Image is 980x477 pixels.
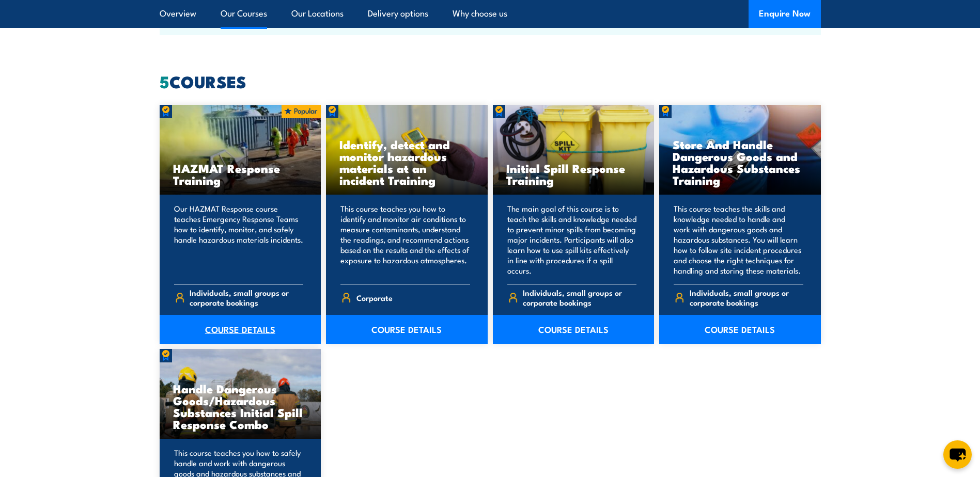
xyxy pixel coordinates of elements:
span: Individuals, small groups or corporate bookings [523,288,636,307]
a: COURSE DETAILS [326,315,488,344]
span: Corporate [356,290,393,306]
span: Individuals, small groups or corporate bookings [190,288,303,307]
p: The main goal of this course is to teach the skills and knowledge needed to prevent minor spills ... [507,203,637,276]
h3: Store And Handle Dangerous Goods and Hazardous Substances Training [673,138,807,186]
strong: 5 [160,68,169,94]
p: This course teaches the skills and knowledge needed to handle and work with dangerous goods and h... [674,203,803,276]
h3: HAZMAT Response Training [173,162,308,186]
a: COURSE DETAILS [160,315,321,344]
p: Our HAZMAT Response course teaches Emergency Response Teams how to identify, monitor, and safely ... [174,203,304,276]
h2: COURSES [160,74,821,88]
button: chat-button [943,440,972,469]
h3: Handle Dangerous Goods/Hazardous Substances Initial Spill Response Combo [173,383,308,430]
h3: Initial Spill Response Training [506,162,641,186]
span: Individuals, small groups or corporate bookings [690,288,803,307]
p: This course teaches you how to identify and monitor air conditions to measure contaminants, under... [340,203,470,276]
h3: Identify, detect and monitor hazardous materials at an incident Training [339,138,474,186]
a: COURSE DETAILS [659,315,821,344]
a: COURSE DETAILS [493,315,655,344]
